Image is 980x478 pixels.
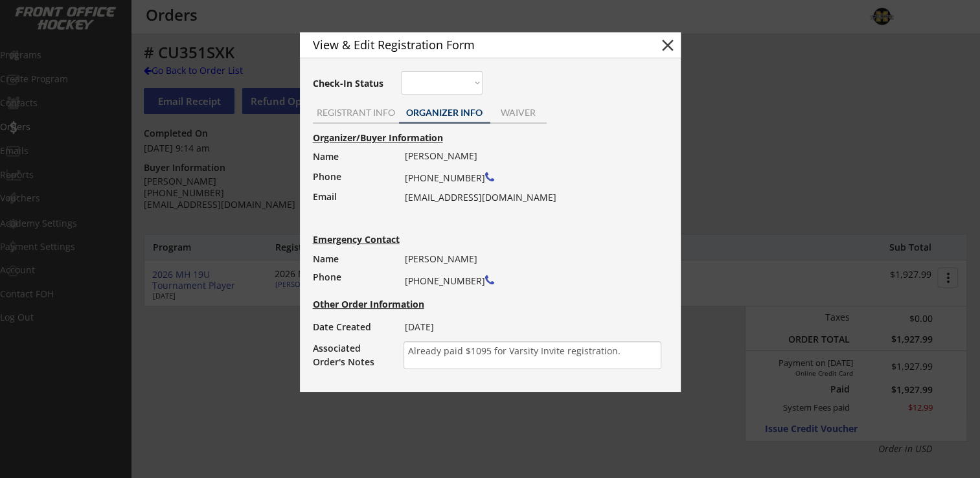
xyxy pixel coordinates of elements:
div: [DATE] [405,318,653,336]
div: View & Edit Registration Form [313,39,635,51]
button: close [658,36,678,55]
div: Check-In Status [313,79,386,88]
div: [PERSON_NAME] [PHONE_NUMBER] [EMAIL_ADDRESS][DOMAIN_NAME] [405,147,653,207]
div: Other Order Information [313,300,674,309]
div: Associated Order's Notes [313,341,391,369]
div: WAIVER [490,108,547,117]
div: REGISTRANT INFO [313,108,399,117]
div: Name Phone [313,250,391,286]
div: [PERSON_NAME] [PHONE_NUMBER] [405,250,653,291]
div: Organizer/Buyer Information [313,133,674,142]
div: Name Phone Email [313,147,391,227]
div: Date Created [313,318,391,336]
div: Emergency Contact [313,235,412,244]
div: ORGANIZER INFO [399,108,490,117]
